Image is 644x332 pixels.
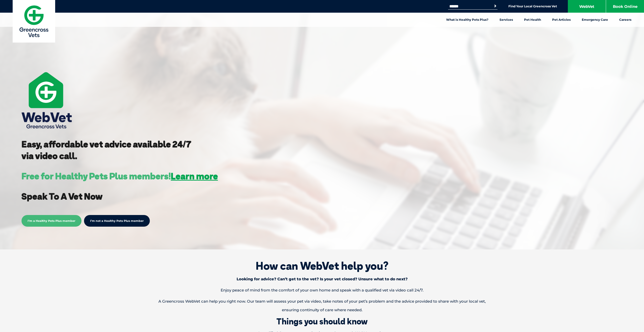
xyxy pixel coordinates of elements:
[494,13,518,27] a: Services
[8,317,636,326] h2: Things you should know
[84,215,150,227] a: I’m not a Healthy Pets Plus member
[71,275,574,283] p: Looking for advice? Can’t get to the vet? Is your vet closed? Unsure what to do next?
[518,13,547,27] a: Pet Health
[171,170,218,182] a: Learn more
[493,4,498,9] button: Search
[71,286,574,295] p: Enjoy peace of mind from the comfort of your own home and speak with a qualified vet via video ca...
[576,13,614,27] a: Emergency Care
[8,260,636,272] h1: How can WebVet help you?
[22,218,81,223] a: I’m a Healthy Pets Plus member
[441,13,494,27] a: What is Healthy Pets Plus?
[22,172,218,181] h3: Free for Healthy Pets Plus members!
[22,215,81,227] span: I’m a Healthy Pets Plus member
[71,297,574,314] p: A Greencross WebVet can help you right now. Our team will assess your pet via video, take notes o...
[614,13,637,27] a: Careers
[508,4,557,8] a: Find Your Local Greencross Vet
[22,139,191,161] strong: Easy, affordable vet advice available 24/7 via video call.
[547,13,576,27] a: Pet Articles
[22,191,102,202] strong: Speak To A Vet Now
